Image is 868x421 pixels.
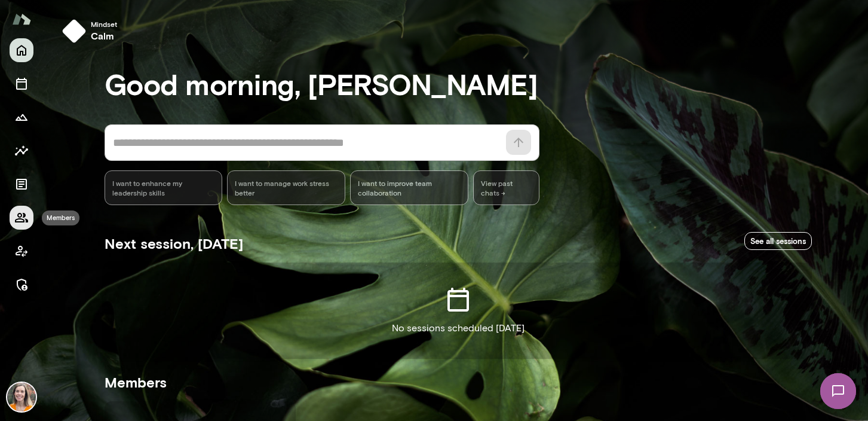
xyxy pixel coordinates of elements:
[12,8,31,30] img: Mento
[91,29,117,43] h6: calm
[10,273,33,297] button: Manage
[10,139,33,163] button: Insights
[105,170,223,205] div: I want to enhance my leadership skills
[105,67,812,100] h3: Good morning, [PERSON_NAME]
[473,170,539,205] span: View past chats ->
[10,172,33,196] button: Documents
[105,373,812,392] h5: Members
[358,178,461,197] span: I want to improve team collaboration
[42,210,79,225] div: Members
[392,321,525,335] p: No sessions scheduled [DATE]
[10,72,33,96] button: Sessions
[112,178,215,197] span: I want to enhance my leadership skills
[57,14,127,48] button: Mindsetcalm
[7,383,36,411] img: Carrie Kelly
[10,239,33,263] button: Client app
[62,19,86,43] img: mindset
[350,170,468,205] div: I want to improve team collaboration
[235,178,338,197] span: I want to manage work stress better
[105,234,243,253] h5: Next session, [DATE]
[10,206,33,230] button: Members
[10,38,33,62] button: Home
[744,232,812,251] a: See all sessions
[10,105,33,129] button: Growth Plan
[227,170,345,205] div: I want to manage work stress better
[91,19,117,29] span: Mindset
